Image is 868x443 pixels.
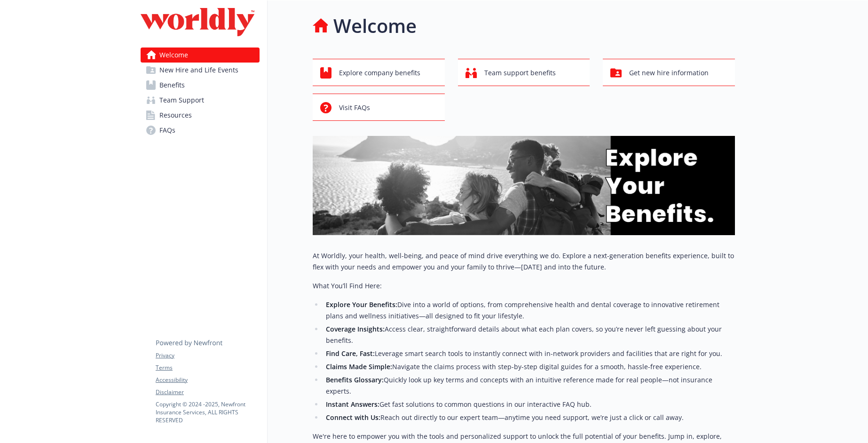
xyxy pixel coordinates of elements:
li: Get fast solutions to common questions in our interactive FAQ hub. [323,399,735,410]
li: Access clear, straightforward details about what each plan covers, so you’re never left guessing ... [323,324,735,346]
strong: Connect with Us: [326,413,380,422]
strong: Claims Made Simple: [326,362,392,371]
span: Resources [159,108,192,123]
a: Welcome [141,47,260,63]
a: New Hire and Life Events [141,63,260,78]
button: Team support benefits [458,59,590,86]
li: Reach out directly to our expert team—anytime you need support, we’re just a click or call away. [323,412,735,423]
img: overview page banner [313,136,735,235]
strong: Find Care, Fast: [326,349,375,358]
a: Accessibility [156,376,259,384]
span: FAQs [159,123,175,138]
span: Visit FAQs [339,99,370,117]
button: Explore company benefits [313,59,445,86]
a: Resources [141,108,260,123]
a: Disclaimer [156,388,259,396]
a: FAQs [141,123,260,138]
li: Leverage smart search tools to instantly connect with in-network providers and facilities that ar... [323,348,735,359]
button: Visit FAQs [313,94,445,121]
strong: Explore Your Benefits: [326,300,397,309]
li: Quickly look up key terms and concepts with an intuitive reference made for real people—not insur... [323,374,735,397]
span: Team support benefits [484,64,556,82]
span: Benefits [159,78,185,93]
p: What You’ll Find Here: [313,280,735,292]
p: Copyright © 2024 - 2025 , Newfront Insurance Services, ALL RIGHTS RESERVED [156,400,259,424]
a: Privacy [156,351,259,360]
span: Team Support [159,93,204,108]
span: Get new hire information [629,64,709,82]
strong: Benefits Glossary: [326,375,384,384]
span: New Hire and Life Events [159,63,238,78]
p: At Worldly, your health, well-being, and peace of mind drive everything we do. Explore a next-gen... [313,250,735,273]
span: Explore company benefits [339,64,420,82]
span: Welcome [159,47,188,63]
button: Get new hire information [603,59,735,86]
strong: Coverage Insights: [326,324,385,333]
a: Terms [156,364,259,372]
strong: Instant Answers: [326,400,379,409]
a: Team Support [141,93,260,108]
h1: Welcome [333,12,417,40]
a: Benefits [141,78,260,93]
li: Dive into a world of options, from comprehensive health and dental coverage to innovative retirem... [323,299,735,322]
li: Navigate the claims process with step-by-step digital guides for a smooth, hassle-free experience. [323,361,735,372]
